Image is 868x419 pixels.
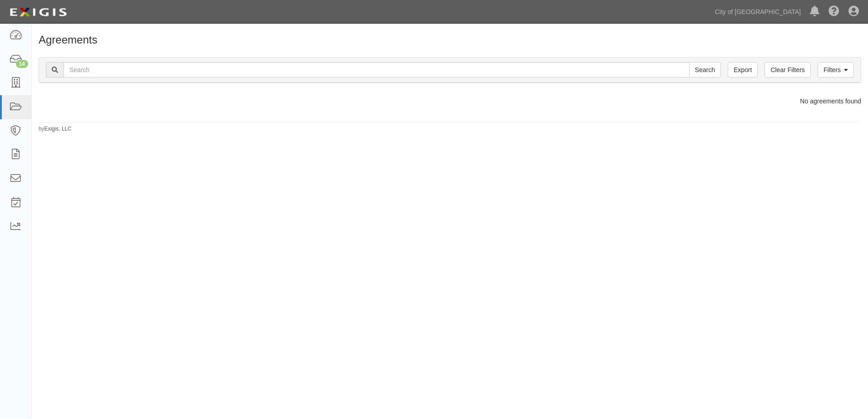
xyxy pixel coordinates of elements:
[7,4,69,20] img: logo-5460c22ac91f19d4615b14bd174203de0afe785f0fc80cf4dbbc73dc1793850b.png
[64,62,690,78] input: Search
[764,62,810,78] a: Clear Filters
[39,125,72,133] small: by
[39,34,861,46] h1: Agreements
[710,3,805,21] a: City of [GEOGRAPHIC_DATA]
[16,60,28,68] div: 14
[818,62,854,78] a: Filters
[44,126,72,132] a: Exigis, LLC
[32,97,868,106] div: No agreements found
[829,6,839,17] i: Help Center - Complianz
[728,62,758,78] a: Export
[689,62,721,78] input: Search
